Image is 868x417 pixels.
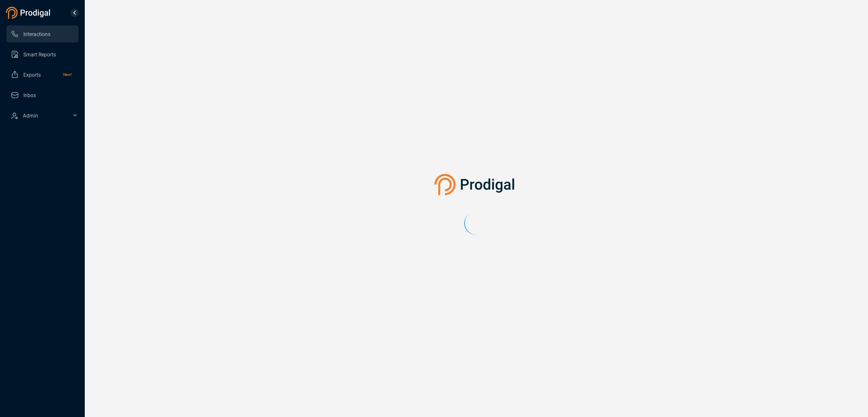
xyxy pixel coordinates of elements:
[11,87,72,104] a: Inbox
[11,46,72,63] a: Smart Reports
[23,31,50,37] span: Interactions
[6,66,78,83] li: Exports
[6,46,78,63] li: Smart Reports
[434,174,519,195] img: prodigal-logo
[23,92,36,98] span: Inbox
[11,66,72,83] a: ExportsNew!
[6,87,78,104] li: Inbox
[6,7,53,19] img: prodigal-logo
[63,66,72,83] span: New!
[23,52,56,58] span: Smart Reports
[23,113,38,119] span: Admin
[6,25,78,42] li: Interactions
[23,72,41,78] span: Exports
[11,25,72,42] a: Interactions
